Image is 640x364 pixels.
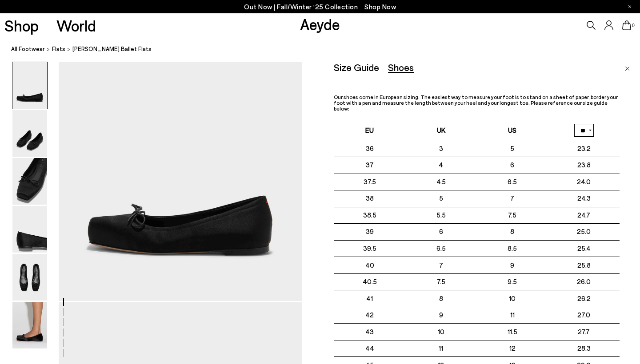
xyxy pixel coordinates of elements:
[334,157,405,174] td: 37
[625,62,630,72] a: Close
[334,94,620,112] p: Our shoes come in European sizing. The easiest way to measure your foot is to stand on a sheet of...
[72,44,152,54] span: [PERSON_NAME] Ballet Flats
[52,44,65,54] a: flats
[405,273,477,290] td: 7.5
[477,157,548,174] td: 6
[11,44,45,54] a: All Footwear
[405,157,477,174] td: 4
[405,174,477,190] td: 4.5
[12,206,47,253] img: Gabriella Satin Ballet Flats - Image 4
[405,190,477,207] td: 5
[622,20,631,30] a: 0
[548,207,620,224] td: 24.7
[477,240,548,257] td: 8.5
[548,290,620,307] td: 26.2
[548,140,620,157] td: 23.2
[548,190,620,207] td: 24.3
[548,257,620,274] td: 25.8
[477,140,548,157] td: 5
[548,340,620,357] td: 28.3
[405,224,477,241] td: 6
[548,174,620,190] td: 24.0
[477,207,548,224] td: 7.5
[631,23,636,28] span: 0
[477,290,548,307] td: 10
[477,257,548,274] td: 9
[405,257,477,274] td: 7
[388,62,414,73] div: Shoes
[334,273,405,290] td: 40.5
[477,121,548,140] th: US
[477,324,548,340] td: 11.5
[334,140,405,157] td: 36
[334,207,405,224] td: 38.5
[548,240,620,257] td: 25.4
[364,3,396,11] span: Navigate to /collections/new-in
[334,307,405,324] td: 42
[244,1,396,12] p: Out Now | Fall/Winter ‘25 Collection
[548,307,620,324] td: 27.0
[548,324,620,340] td: 27.7
[548,273,620,290] td: 26.0
[405,121,477,140] th: UK
[12,254,47,301] img: Gabriella Satin Ballet Flats - Image 5
[12,302,47,348] img: Gabriella Satin Ballet Flats - Image 6
[477,273,548,290] td: 9.5
[405,307,477,324] td: 9
[548,224,620,241] td: 25.0
[12,110,47,157] img: Gabriella Satin Ballet Flats - Image 2
[334,190,405,207] td: 38
[52,45,65,52] span: flats
[477,224,548,241] td: 8
[405,240,477,257] td: 6.5
[405,340,477,357] td: 11
[334,121,405,140] th: EU
[405,290,477,307] td: 8
[334,62,379,73] div: Size Guide
[405,324,477,340] td: 10
[334,340,405,357] td: 44
[56,18,96,33] a: World
[334,240,405,257] td: 39.5
[477,307,548,324] td: 11
[477,174,548,190] td: 6.5
[405,140,477,157] td: 3
[300,15,340,33] a: Aeyde
[334,324,405,340] td: 43
[334,174,405,190] td: 37.5
[477,340,548,357] td: 12
[334,290,405,307] td: 41
[12,158,47,205] img: Gabriella Satin Ballet Flats - Image 3
[4,18,39,33] a: Shop
[477,190,548,207] td: 7
[548,157,620,174] td: 23.8
[11,37,640,62] nav: breadcrumb
[334,224,405,241] td: 39
[12,62,47,109] img: Gabriella Satin Ballet Flats - Image 1
[334,257,405,274] td: 40
[405,207,477,224] td: 5.5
